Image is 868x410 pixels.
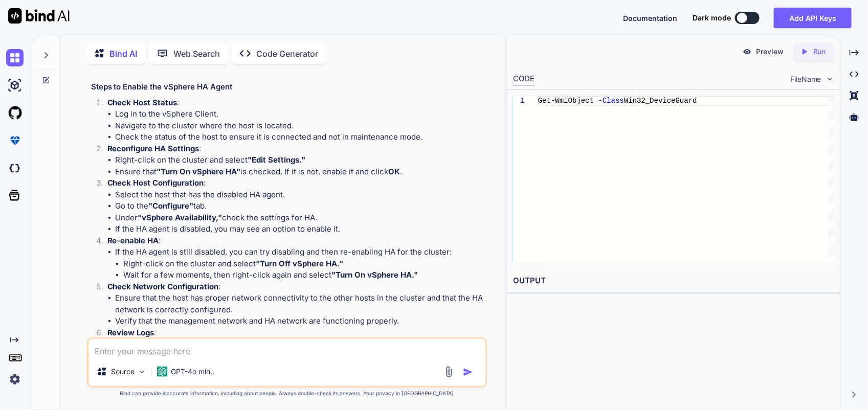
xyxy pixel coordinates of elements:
p: Preview [756,47,784,57]
p: Web Search [174,48,220,60]
img: Pick Models [138,368,146,376]
strong: OK [389,167,400,176]
img: attachment [443,366,455,378]
img: preview [743,47,752,56]
strong: "vSphere Availability," [138,213,222,222]
button: Documentation [623,13,677,24]
strong: "Configure" [149,201,194,211]
p: : [107,143,485,155]
img: icon [463,367,473,377]
span: Dark mode [693,13,731,23]
img: settings [6,371,24,388]
p: Bind AI [110,48,138,60]
img: premium [6,132,24,149]
strong: "Turn Off vSphere HA." [256,259,344,268]
strong: Re-enable HA [107,236,159,245]
img: githubLight [6,104,24,122]
li: Wait for a few moments, then right-click again and select [124,269,485,281]
li: Ensure that the host has proper network connectivity to the other hosts in the cluster and that t... [116,292,485,315]
p: : [107,235,485,247]
p: Bind can provide inaccurate information, including about people. Always double-check its answers.... [87,390,487,397]
span: Win32_DeviceGuard [624,97,697,105]
li: Verify that the management network and HA network are functioning properly. [116,315,485,327]
strong: "Turn On vSphere HA." [332,270,418,280]
span: Get-WmiObject - [538,97,603,105]
p: Source [111,367,135,377]
li: Check the status of the host to ensure it is connected and not in maintenance mode. [116,131,485,143]
li: Right-click on the cluster and select [116,154,485,166]
li: Go to the tab. [116,200,485,212]
li: Ensure that is checked. If it is not, enable it and click . [116,166,485,178]
img: chevron down [826,75,834,83]
li: Select the host that has the disabled HA agent. [116,189,485,201]
li: Log in to the vSphere Client. [116,108,485,120]
strong: "Edit Settings." [248,155,306,165]
strong: Review Logs [107,328,154,337]
h2: OUTPUT [507,269,840,293]
li: Right-click on the cluster and select [124,258,485,270]
button: Add API Keys [774,8,852,28]
img: GPT-4o mini [157,367,167,377]
li: Navigate to the cluster where the host is located. [116,120,485,132]
li: If the HA agent is disabled, you may see an option to enable it. [116,223,485,235]
strong: Reconfigure HA Settings [107,144,199,153]
li: Under check the settings for HA. [116,212,485,224]
p: : [107,327,485,339]
p: : [107,281,485,293]
img: ai-studio [6,77,24,94]
img: chat [6,49,24,66]
span: FileName [790,74,821,84]
strong: Check Host Status [107,98,177,107]
p: Run [813,47,826,57]
p: : [107,97,485,109]
li: If the HA agent is still disabled, you can try disabling and then re-enabling HA for the cluster: [116,246,485,281]
div: CODE [513,73,535,85]
p: GPT-4o min.. [171,367,215,377]
span: Documentation [623,14,677,22]
strong: Check Host Configuration [107,178,204,188]
strong: "Turn On vSphere HA" [157,167,241,176]
p: Code Generator [257,48,319,60]
img: darkCloudIdeIcon [6,160,24,177]
h3: Steps to Enable the vSphere HA Agent [91,81,485,93]
div: 1 [513,96,525,106]
img: Bind AI [8,8,70,24]
p: : [107,177,485,189]
span: Class [603,97,624,105]
strong: Check Network Configuration [107,282,219,291]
